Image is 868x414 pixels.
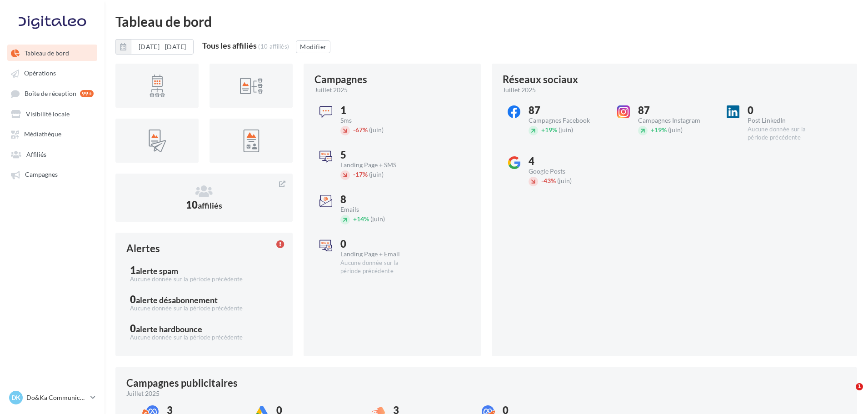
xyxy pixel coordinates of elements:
[5,65,99,81] a: Opérations
[25,49,69,57] span: Tableau de bord
[340,206,416,213] div: Emails
[651,126,667,134] span: 19%
[5,85,99,102] a: Boîte de réception 99+
[5,45,99,61] a: Tableau de bord
[130,265,278,275] div: 1
[837,383,859,405] iframe: Intercom live chat
[340,239,416,249] div: 0
[529,156,604,166] div: 4
[340,162,416,168] div: Landing Page + SMS
[26,393,87,402] p: Do&Ka Communication
[314,75,367,85] div: Campagnes
[638,105,714,115] div: 87
[25,171,58,179] span: Campagnes
[353,215,369,223] span: 14%
[651,126,654,134] span: +
[529,168,604,175] div: Google Posts
[541,126,545,134] span: +
[25,90,76,97] span: Boîte de réception
[126,378,238,388] div: Campagnes publicitaires
[541,177,556,185] span: 43%
[340,150,416,160] div: 5
[130,304,278,313] div: Aucune donnée sur la période précédente
[369,170,384,178] span: (juin)
[136,296,218,304] div: alerte désabonnement
[340,105,416,115] div: 1
[856,383,863,390] span: 1
[130,324,278,334] div: 0
[353,126,355,134] span: -
[638,117,714,124] div: Campagnes Instagram
[557,177,572,185] span: (juin)
[7,389,97,406] a: DK Do&Ka Communication
[130,334,278,342] div: Aucune donnée sur la période précédente
[131,39,194,55] button: [DATE] - [DATE]
[748,125,823,142] div: Aucune donnée sur la période précédente
[370,215,385,223] span: (juin)
[353,215,357,223] span: +
[340,259,416,275] div: Aucune donnée sur la période précédente
[126,244,160,254] div: Alertes
[369,126,384,134] span: (juin)
[353,170,355,178] span: -
[503,85,536,95] span: juillet 2025
[136,267,178,275] div: alerte spam
[559,126,573,134] span: (juin)
[340,195,416,205] div: 8
[5,166,99,182] a: Campagnes
[24,130,61,138] span: Médiathèque
[5,125,99,142] a: Médiathèque
[115,39,194,55] button: [DATE] - [DATE]
[186,199,222,211] span: 10
[668,126,683,134] span: (juin)
[126,389,160,398] span: juillet 2025
[115,15,857,28] div: Tableau de bord
[5,105,99,122] a: Visibilité locale
[80,90,94,97] div: 99+
[541,177,544,185] span: -
[529,105,604,115] div: 87
[353,126,368,134] span: 67%
[340,251,416,257] div: Landing Page + Email
[26,110,70,118] span: Visibilité locale
[748,105,823,115] div: 0
[24,70,56,77] span: Opérations
[353,170,368,178] span: 17%
[340,117,416,124] div: Sms
[130,294,278,304] div: 0
[296,40,330,53] button: Modifier
[130,275,278,284] div: Aucune donnée sur la période précédente
[541,126,557,134] span: 19%
[529,117,604,124] div: Campagnes Facebook
[26,150,46,158] span: Affiliés
[136,325,202,333] div: alerte hardbounce
[314,85,348,95] span: juillet 2025
[503,75,578,85] div: Réseaux sociaux
[11,393,20,402] span: DK
[202,41,257,50] div: Tous les affiliés
[258,43,289,50] div: (10 affiliés)
[5,146,99,162] a: Affiliés
[198,200,222,210] span: affiliés
[748,117,823,124] div: Post LinkedIn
